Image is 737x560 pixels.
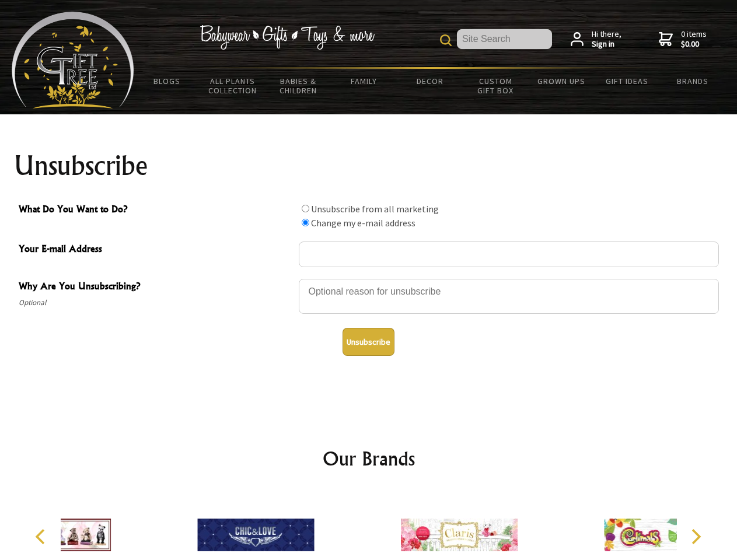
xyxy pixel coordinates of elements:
a: Hi there,Sign in [571,29,621,50]
input: Site Search [457,29,552,49]
span: Your E-mail Address [19,242,293,258]
a: Brands [660,69,726,93]
input: What Do You Want to Do? [302,205,309,212]
a: Babies & Children [266,69,331,103]
a: Family [331,69,397,93]
img: Babywear - Gifts - Toys & more [200,25,375,50]
button: Next [683,524,708,549]
strong: $0.00 [681,39,707,50]
strong: Sign in [592,39,621,50]
button: Unsubscribe [343,328,394,356]
span: What Do You Want to Do? [19,202,293,219]
button: Previous [29,524,55,549]
span: 0 items [681,29,707,50]
label: Unsubscribe from all marketing [311,203,439,215]
a: Decor [397,69,463,93]
label: Change my e-mail address [311,217,415,229]
a: 0 items$0.00 [659,29,707,50]
a: Custom Gift Box [463,69,529,103]
a: Gift Ideas [594,69,660,93]
img: product search [440,34,452,46]
span: Optional [19,296,293,310]
a: Grown Ups [528,69,594,93]
a: BLOGS [134,69,200,93]
h2: Our Brands [23,444,714,473]
span: Why Are You Unsubscribing? [19,279,293,296]
span: Hi there, [592,29,621,50]
input: What Do You Want to Do? [302,219,309,226]
h1: Unsubscribe [14,152,724,180]
a: All Plants Collection [200,69,266,103]
textarea: Why Are You Unsubscribing? [299,279,719,314]
img: Babyware - Gifts - Toys and more... [12,12,134,108]
input: Your E-mail Address [299,242,719,267]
